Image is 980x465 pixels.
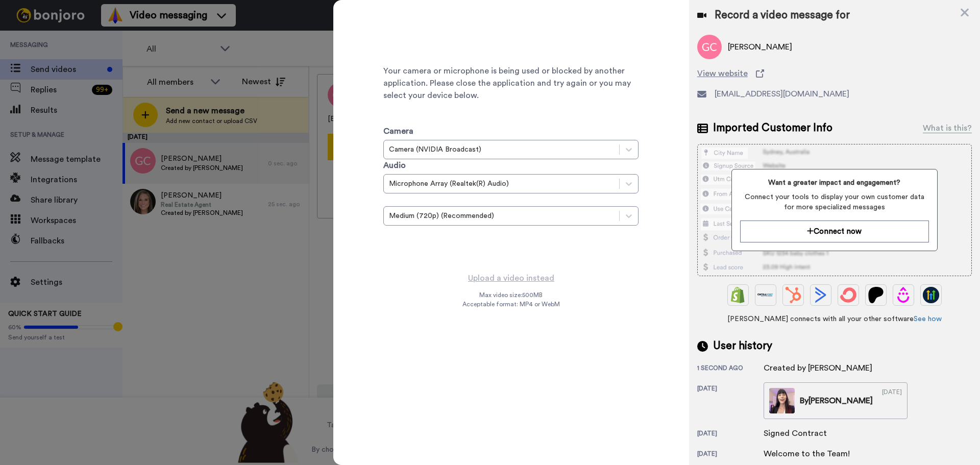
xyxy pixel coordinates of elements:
div: Signed Contract [764,427,827,439]
label: Audio [383,159,406,172]
div: 1 second ago [697,364,764,374]
div: Medium (720p) (Recommended) [389,211,614,221]
img: Hubspot [785,287,801,303]
div: [DATE] [697,384,764,419]
a: View website [697,67,972,80]
div: By [PERSON_NAME] [800,395,873,407]
span: Want a greater impact and engagement? [740,178,928,188]
label: Quality [383,193,406,204]
img: ConvertKit [840,287,856,303]
div: Created by [PERSON_NAME] [764,362,872,374]
span: [EMAIL_ADDRESS][DOMAIN_NAME] [715,88,849,100]
div: Microphone Array (Realtek(R) Audio) [389,179,614,189]
span: Your camera or microphone is being used or blocked by another application. Please close the appli... [383,65,639,102]
div: [DATE] [697,429,764,439]
div: Camera (NVIDIA Broadcast) [389,144,614,155]
img: Patreon [868,287,884,303]
span: Imported Customer Info [713,120,832,136]
div: What is this? [923,122,972,134]
img: Shopify [730,287,746,303]
img: ActiveCampaign [813,287,829,303]
img: Drip [895,287,912,303]
img: 7296761f-477a-477c-88f8-af379e7b1a2c-thumb.jpg [769,388,795,413]
div: Welcome to the Team! [764,448,850,460]
span: Acceptable format: MP4 or WebM [462,300,560,308]
span: Max video size: 500 MB [479,291,543,299]
span: Connect your tools to display your own customer data for more specialized messages [740,192,928,212]
label: Camera [383,125,413,137]
span: View website [697,67,748,80]
span: [PERSON_NAME] connects with all your other software [697,314,972,324]
img: Ontraport [757,287,774,303]
div: [DATE] [882,388,902,413]
img: GoHighLevel [923,287,939,303]
span: User history [713,338,772,354]
button: Upload a video instead [465,272,557,285]
a: See how [914,315,942,323]
button: Connect now [740,221,928,242]
div: [DATE] [697,450,764,460]
a: By[PERSON_NAME][DATE] [764,382,908,419]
